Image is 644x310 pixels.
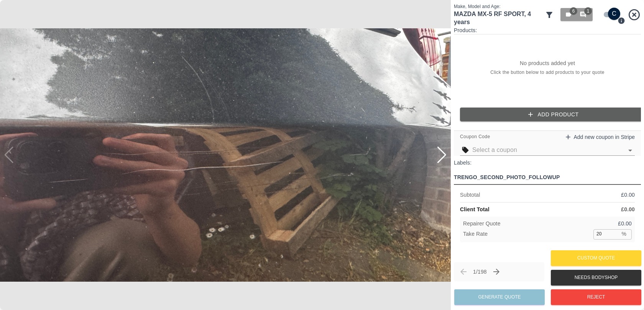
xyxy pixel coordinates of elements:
button: Reject [551,289,641,305]
button: Needs Bodyshop [551,270,641,286]
input: Select a coupon [472,145,623,155]
p: Repairer Quote [463,220,501,228]
p: Take Rate [463,230,488,238]
p: TRENGO_SECOND_PHOTO_FOLLOWUP [454,173,560,181]
button: Custom Quote [551,250,641,266]
p: 1 / 198 [473,268,487,276]
p: £ 0.00 [621,191,635,199]
p: No products added yet [520,59,575,67]
p: Labels: [454,159,641,166]
span: Previous claim (← or ↑) [457,265,470,278]
h1: MAZDA MX-5 RF SPORT , 4 years [454,10,542,26]
p: Make, Model and Age: [454,3,542,10]
p: Client Total [460,206,490,214]
svg: Press Q to switch [618,17,625,24]
p: £ 0.00 [618,220,632,228]
span: 1 [584,7,592,15]
button: 61 [560,8,593,21]
a: Add new coupon in Stripe [564,132,635,142]
span: Coupon Code [460,133,490,141]
button: Open [625,145,636,156]
span: Next/Skip claim (→ or ↓) [490,265,503,278]
span: 6 [570,7,577,15]
span: Click the button below to add products to your quote [490,69,605,77]
p: % [621,230,626,238]
p: Products: [454,26,641,34]
p: £ 0.00 [621,206,635,214]
button: Next claim [490,265,503,278]
p: Subtotal [460,191,480,199]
